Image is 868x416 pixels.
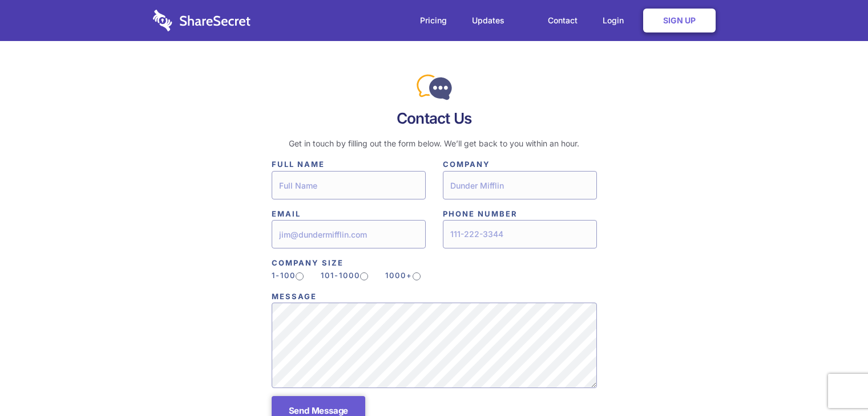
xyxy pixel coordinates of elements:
[409,3,458,38] a: Pricing
[272,256,597,269] label: Company Size
[272,171,426,199] input: Full Name
[272,207,426,220] label: Email
[272,109,597,128] h1: Contact Us
[296,272,304,280] input: 1-100
[591,3,641,38] a: Login
[272,269,304,282] label: 1-100
[321,269,368,282] label: 101-1000
[360,272,368,280] input: 101-1000
[272,290,597,303] label: Message
[536,3,589,38] a: Contact
[153,10,251,31] img: logo-wordmark-white-trans-d4663122ce5f474addd5e946df7df03e33cb6a1c49d2221995e7729f52c070b2.svg
[443,207,597,220] label: Phone Number
[443,220,597,248] input: 111-222-3344
[272,158,426,170] label: Full Name
[443,171,597,199] input: Dunder Mifflin
[272,137,597,150] p: Get in touch by filling out the form below. We’ll get back to you within an hour.
[443,158,597,170] label: Company
[643,9,716,32] a: Sign Up
[413,272,421,280] input: 1000+
[385,269,421,282] label: 1000+
[272,220,426,248] input: jim@dundermifflin.com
